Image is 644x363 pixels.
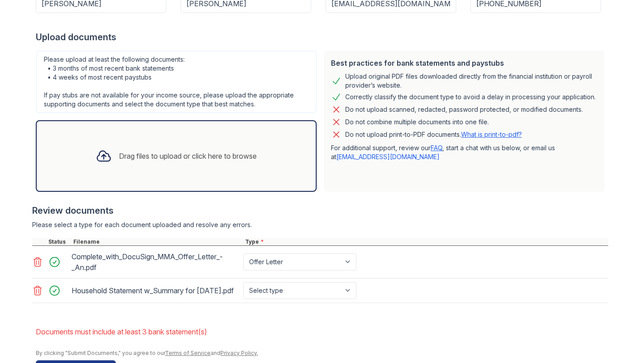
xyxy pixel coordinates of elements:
div: Please upload at least the following documents: • 3 months of most recent bank statements • 4 wee... [36,51,317,113]
div: Household Statement w_Summary for [DATE].pdf [72,283,240,298]
li: Documents must include at least 3 bank statement(s) [36,323,608,341]
div: Upload documents [36,31,608,43]
div: Upload original PDF files downloaded directly from the financial institution or payroll provider’... [345,72,597,90]
div: Status [47,238,72,245]
div: Filename [72,238,243,245]
div: Please select a type for each document uploaded and resolve any errors. [32,220,608,229]
a: What is print-to-pdf? [461,131,522,138]
a: Terms of Service [165,350,211,356]
a: FAQ [431,144,442,152]
div: Complete_with_DocuSign_MMA_Offer_Letter_-_An.pdf [72,249,240,274]
div: By clicking "Submit Documents," you agree to our and [36,350,608,357]
div: Type [243,238,608,245]
div: Best practices for bank statements and paystubs [331,58,597,68]
a: Privacy Policy. [220,350,258,356]
div: Do not upload scanned, redacted, password protected, or modified documents. [345,104,583,115]
div: Drag files to upload or click here to browse [119,151,257,161]
p: For additional support, review our , start a chat with us below, or email us at [331,144,597,161]
div: Correctly classify the document type to avoid a delay in processing your application. [345,92,596,102]
div: Do not combine multiple documents into one file. [345,117,489,127]
a: [EMAIL_ADDRESS][DOMAIN_NAME] [336,153,440,160]
p: Do not upload print-to-PDF documents. [345,130,522,139]
div: Review documents [32,204,608,217]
